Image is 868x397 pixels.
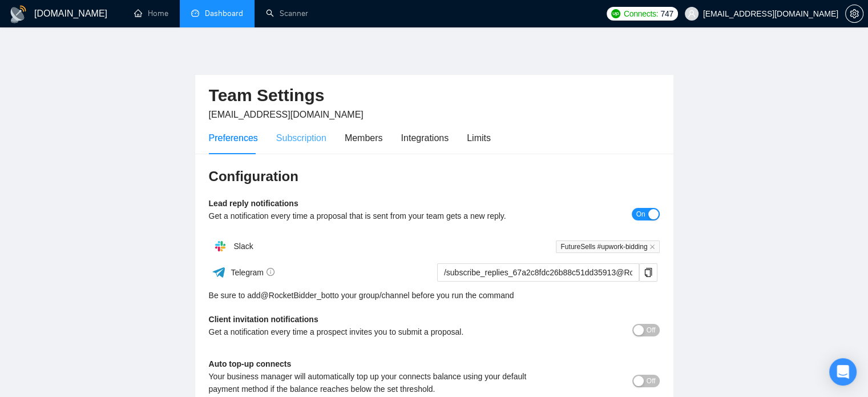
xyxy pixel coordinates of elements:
[467,131,491,145] div: Limits
[845,9,863,18] a: setting
[209,289,660,302] div: Be sure to add to your group/channel before you run the command
[191,9,243,18] a: dashboardDashboard
[647,375,656,387] span: Off
[9,5,27,23] img: logo
[276,131,326,145] div: Subscription
[209,84,660,107] h2: Team Settings
[209,235,232,258] img: hpQkSZIkSZIkSZIkSZIkSZIkSZIkSZIkSZIkSZIkSZIkSZIkSZIkSZIkSZIkSZIkSZIkSZIkSZIkSZIkSZIkSZIkSZIkSZIkS...
[209,167,660,186] h3: Configuration
[647,324,656,336] span: Off
[611,9,620,18] img: upwork-logo.png
[212,265,226,279] img: ww3wtPAAAAAElFTkSuQmCC
[266,9,308,18] a: searchScanner
[261,289,333,302] a: @RocketBidder_bot
[209,110,364,119] span: [EMAIL_ADDRESS][DOMAIN_NAME]
[209,315,318,324] b: Client invitation notifications
[134,9,168,18] a: homeHome
[209,210,547,222] div: Get a notification every time a proposal that is sent from your team gets a new reply.
[401,131,449,145] div: Integrations
[845,5,863,23] button: setting
[267,268,274,276] span: info-circle
[660,7,673,20] span: 747
[209,370,547,395] div: Your business manager will automatically top up your connects balance using your default payment ...
[209,199,298,208] b: Lead reply notifications
[639,263,657,282] button: copy
[209,326,547,338] div: Get a notification every time a prospect invites you to submit a proposal.
[640,268,657,277] span: copy
[233,242,253,251] span: Slack
[556,240,659,253] span: FutureSells #upwork-bidding
[636,208,645,220] span: On
[624,7,658,20] span: Connects:
[846,9,863,18] span: setting
[209,359,292,368] b: Auto top-up connects
[345,131,383,145] div: Members
[688,10,696,18] span: user
[649,244,655,250] span: close
[231,268,274,277] span: Telegram
[209,131,258,145] div: Preferences
[829,358,857,386] div: Open Intercom Messenger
